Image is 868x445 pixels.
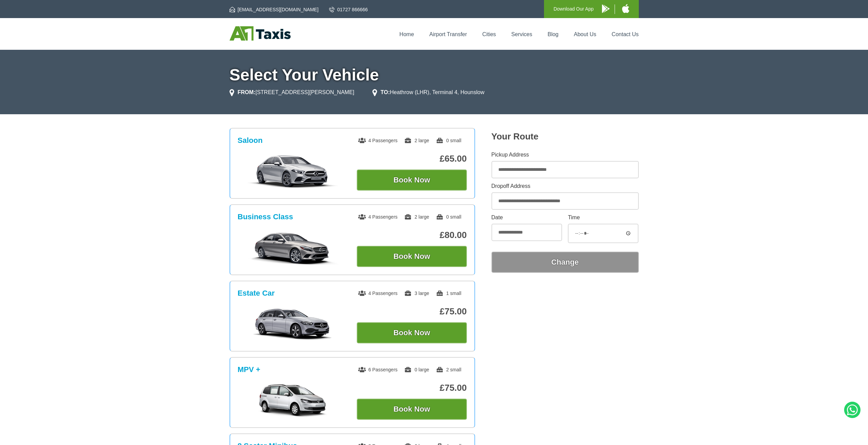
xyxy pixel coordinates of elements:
img: Estate Car [241,307,344,341]
a: Contact Us [612,31,638,37]
label: Date [491,215,562,220]
label: Pickup Address [491,152,639,158]
li: [STREET_ADDRESS][PERSON_NAME] [230,88,354,97]
a: Blog [547,31,558,37]
span: 1 small [436,291,461,296]
img: Saloon [241,154,344,189]
a: [EMAIL_ADDRESS][DOMAIN_NAME] [230,6,319,13]
img: Business Class [241,231,344,265]
a: Cities [482,31,496,37]
a: Airport Transfer [429,31,467,37]
span: 3 large [404,291,429,296]
strong: TO: [381,89,390,95]
button: Book Now [357,246,467,267]
h3: Business Class [238,212,293,221]
h3: MPV + [238,365,261,374]
img: A1 Taxis St Albans LTD [230,26,291,41]
h2: Your Route [491,131,639,142]
h3: Saloon [238,136,263,145]
span: 0 small [436,214,461,220]
span: 4 Passengers [358,138,398,143]
a: About Us [574,31,597,37]
button: Book Now [357,169,467,191]
img: MPV + [241,384,344,418]
img: A1 Taxis iPhone App [622,4,629,13]
span: 4 Passengers [358,214,398,220]
button: Book Now [357,322,467,343]
span: 2 large [404,214,429,220]
p: £75.00 [357,383,467,393]
p: Download Our App [554,5,594,13]
p: £75.00 [357,306,467,317]
li: Heathrow (LHR), Terminal 4, Hounslow [372,88,484,97]
button: Change [491,252,639,273]
h3: Estate Car [238,289,275,298]
span: 2 small [436,367,461,372]
h1: Select Your Vehicle [230,67,639,83]
span: 0 small [436,138,461,143]
label: Time [568,215,638,220]
p: £65.00 [357,153,467,164]
label: Dropoff Address [491,183,639,189]
span: 4 Passengers [358,291,398,296]
span: 2 large [404,138,429,143]
span: 6 Passengers [358,367,398,372]
strong: FROM: [238,89,255,95]
a: Home [399,31,414,37]
span: 0 large [404,367,429,372]
img: A1 Taxis Android App [602,4,609,13]
button: Book Now [357,399,467,420]
a: 01727 866666 [329,6,368,13]
a: Services [511,31,532,37]
p: £80.00 [357,230,467,240]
